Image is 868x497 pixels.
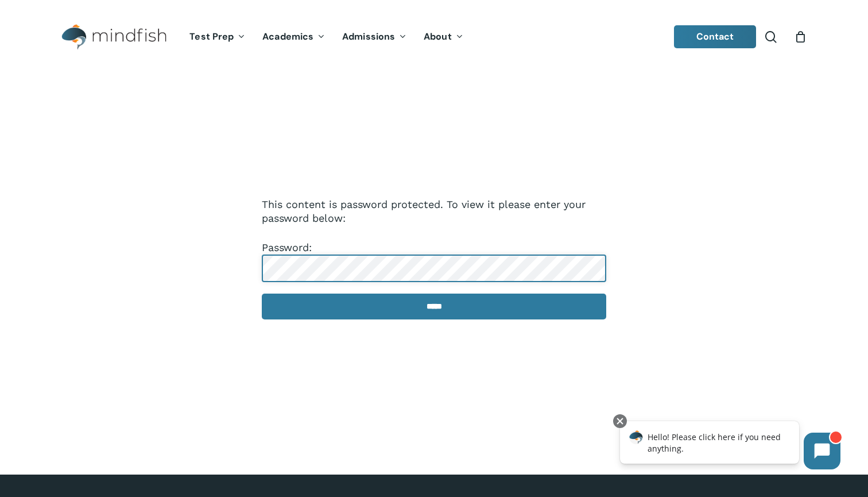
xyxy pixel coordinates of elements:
a: About [415,32,472,42]
span: Test Prep [189,30,234,43]
nav: Main Menu [181,16,471,59]
a: Admissions [334,32,415,42]
a: Cart [794,30,807,43]
input: Password: [262,255,606,282]
span: Contact [696,30,734,43]
span: Academics [262,30,313,43]
iframe: Chatbot [608,412,852,481]
label: Password: [262,241,606,273]
p: This content is password protected. To view it please enter your password below: [262,198,606,241]
header: Main Menu [46,16,822,59]
a: Test Prep [181,32,254,42]
a: Academics [254,32,334,42]
span: Admissions [342,30,395,43]
span: About [424,30,452,43]
a: Contact [674,25,757,48]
